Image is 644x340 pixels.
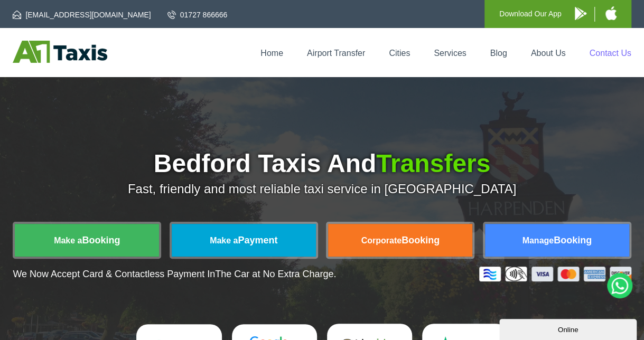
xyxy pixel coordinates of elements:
a: Services [434,49,466,58]
a: ManageBooking [485,224,629,257]
img: A1 Taxis St Albans LTD [13,41,107,63]
a: Airport Transfer [307,49,365,58]
a: [EMAIL_ADDRESS][DOMAIN_NAME] [13,10,151,20]
img: A1 Taxis iPhone App [605,6,617,20]
span: Corporate [361,236,401,245]
iframe: chat widget [499,317,639,340]
span: Manage [522,236,554,245]
a: 01727 866666 [167,10,228,20]
h1: Bedford Taxis And [13,151,631,176]
span: The Car at No Extra Charge. [215,269,336,279]
a: Make aPayment [172,224,316,257]
a: Contact Us [589,49,631,58]
img: Credit And Debit Cards [479,267,631,281]
span: Make a [210,236,238,245]
span: Transfers [376,149,490,177]
p: Fast, friendly and most reliable taxi service in [GEOGRAPHIC_DATA] [13,182,631,196]
a: CorporateBooking [328,224,472,257]
p: We Now Accept Card & Contactless Payment In [13,269,336,280]
a: Home [260,49,283,58]
a: Blog [490,49,507,58]
span: Make a [54,236,82,245]
img: A1 Taxis Android App [575,7,586,20]
a: Cities [389,49,410,58]
a: Make aBooking [15,224,159,257]
p: Download Our App [499,7,562,21]
a: About Us [531,49,566,58]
